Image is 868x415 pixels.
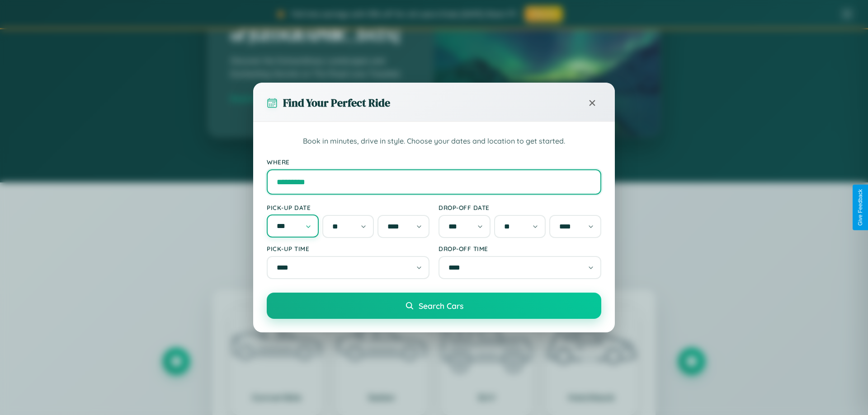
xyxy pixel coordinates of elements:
[267,158,601,166] label: Where
[283,95,390,110] h3: Find Your Perfect Ride
[419,301,463,311] span: Search Cars
[267,204,429,211] label: Pick-up Date
[267,293,601,319] button: Search Cars
[439,245,601,252] label: Drop-off Time
[267,135,601,147] p: Book in minutes, drive in style. Choose your dates and location to get started.
[439,204,601,211] label: Drop-off Date
[267,245,429,252] label: Pick-up Time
